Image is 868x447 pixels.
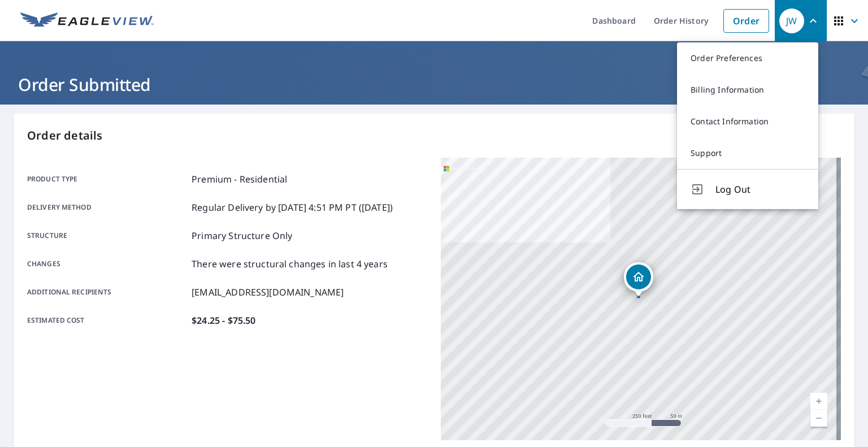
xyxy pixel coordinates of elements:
p: Product type [27,172,187,186]
p: $24.25 - $75.50 [192,314,255,327]
a: Contact Information [677,106,818,137]
p: Structure [27,229,187,242]
p: Delivery method [27,201,187,214]
p: Order details [27,127,841,144]
p: Changes [27,257,187,271]
a: Current Level 17, Zoom Out [810,410,827,427]
p: Regular Delivery by [DATE] 4:51 PM PT ([DATE]) [192,201,393,214]
a: Order Preferences [677,42,818,74]
p: Primary Structure Only [192,229,292,242]
a: Billing Information [677,74,818,106]
a: Current Level 17, Zoom In [810,393,827,410]
img: EV Logo [20,12,154,29]
p: Estimated cost [27,314,187,327]
p: Premium - Residential [192,172,287,186]
div: JW [779,8,804,33]
p: Additional recipients [27,285,187,299]
button: Log Out [677,169,818,209]
a: Support [677,137,818,169]
p: There were structural changes in last 4 years [192,257,388,271]
span: Log Out [715,183,805,196]
div: Dropped pin, building 1, Residential property, 4513 Good Adams Ln Virginia Beach, VA 23455 [624,262,653,297]
h1: Order Submitted [14,73,854,96]
a: Order [723,9,769,33]
p: [EMAIL_ADDRESS][DOMAIN_NAME] [192,285,344,299]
